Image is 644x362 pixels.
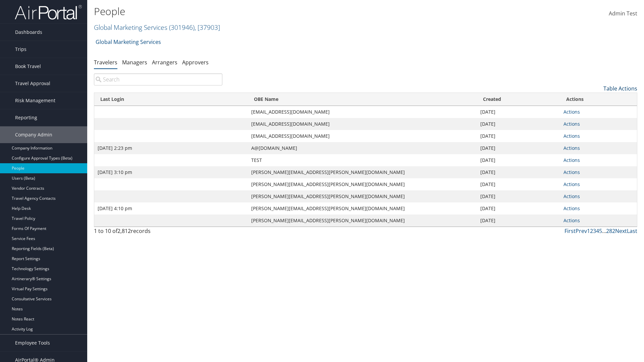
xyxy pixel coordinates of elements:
[615,227,627,235] a: Next
[602,227,606,235] span: …
[477,130,560,142] td: [DATE]
[94,202,248,215] td: [DATE] 4:10 pm
[563,133,580,139] a: Actions
[15,335,50,351] span: Employee Tools
[94,73,222,85] input: Search
[94,166,248,178] td: [DATE] 3:10 pm
[477,142,560,154] td: [DATE]
[606,227,615,235] a: 282
[195,23,220,32] span: , [ 37903 ]
[576,227,587,235] a: Prev
[94,93,248,106] th: Last Login: activate to sort column ascending
[248,154,477,166] td: TEST
[182,59,209,66] a: Approvers
[122,59,147,66] a: Managers
[477,118,560,130] td: [DATE]
[477,166,560,178] td: [DATE]
[563,193,580,199] a: Actions
[599,227,602,235] a: 5
[565,227,576,235] a: First
[15,58,41,75] span: Book Travel
[593,227,596,235] a: 3
[477,178,560,190] td: [DATE]
[477,190,560,202] td: [DATE]
[563,181,580,187] a: Actions
[560,93,637,106] th: Actions
[563,157,580,163] a: Actions
[563,169,580,175] a: Actions
[117,227,131,235] span: 2,812
[248,190,477,202] td: [PERSON_NAME][EMAIL_ADDRESS][PERSON_NAME][DOMAIN_NAME]
[248,106,477,118] td: [EMAIL_ADDRESS][DOMAIN_NAME]
[15,126,52,143] span: Company Admin
[94,23,220,32] a: Global Marketing Services
[477,202,560,215] td: [DATE]
[248,166,477,178] td: [PERSON_NAME][EMAIL_ADDRESS][PERSON_NAME][DOMAIN_NAME]
[563,145,580,151] a: Actions
[169,23,195,32] span: ( 301946 )
[152,59,177,66] a: Arrangers
[563,205,580,212] a: Actions
[609,3,637,24] a: Admin Test
[248,202,477,215] td: [PERSON_NAME][EMAIL_ADDRESS][PERSON_NAME][DOMAIN_NAME]
[94,4,456,18] h1: People
[477,106,560,118] td: [DATE]
[15,24,42,41] span: Dashboards
[563,109,580,115] a: Actions
[15,41,26,58] span: Trips
[15,92,55,109] span: Risk Management
[477,215,560,227] td: [DATE]
[587,227,590,235] a: 1
[477,93,560,106] th: Created: activate to sort column ascending
[603,85,637,92] a: Table Actions
[15,4,82,20] img: airportal-logo.png
[563,217,580,224] a: Actions
[248,142,477,154] td: A@[DOMAIN_NAME]
[609,10,637,17] span: Admin Test
[94,142,248,154] td: [DATE] 2:23 pm
[15,109,37,126] span: Reporting
[248,215,477,227] td: [PERSON_NAME][EMAIL_ADDRESS][PERSON_NAME][DOMAIN_NAME]
[596,227,599,235] a: 4
[96,35,161,49] a: Global Marketing Services
[248,118,477,130] td: [EMAIL_ADDRESS][DOMAIN_NAME]
[248,130,477,142] td: [EMAIL_ADDRESS][DOMAIN_NAME]
[590,227,593,235] a: 2
[94,227,222,238] div: 1 to 10 of records
[248,93,477,106] th: OBE Name: activate to sort column ascending
[563,121,580,127] a: Actions
[94,59,117,66] a: Travelers
[477,154,560,166] td: [DATE]
[627,227,637,235] a: Last
[248,178,477,190] td: [PERSON_NAME][EMAIL_ADDRESS][PERSON_NAME][DOMAIN_NAME]
[15,75,50,92] span: Travel Approval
